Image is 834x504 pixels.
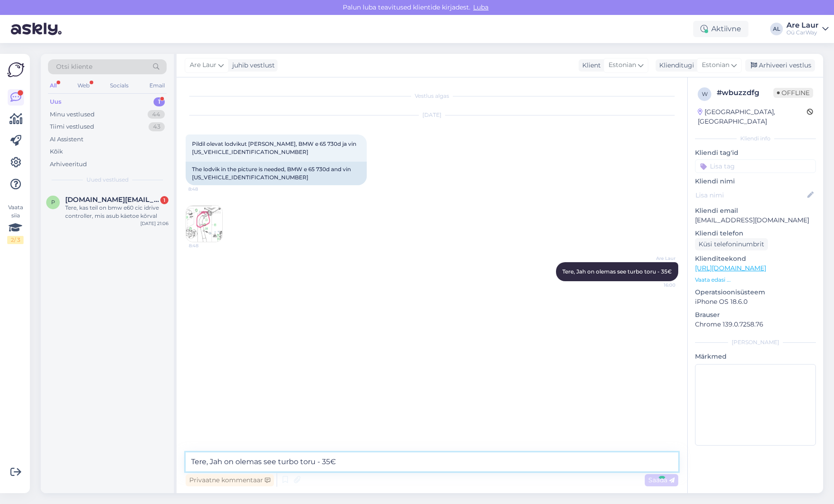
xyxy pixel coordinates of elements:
[695,338,816,346] div: [PERSON_NAME]
[695,238,768,250] div: Küsi telefoninumbrit
[50,97,62,106] div: Uus
[695,310,816,320] p: Brauser
[186,206,222,242] img: Attachment
[160,196,168,204] div: 1
[140,220,168,227] div: [DATE] 21:06
[186,162,367,185] div: The lodvik in the picture is needed, BMW e 65 730d and vin [US_VEHICLE_IDENTIFICATION_NUMBER]
[579,61,601,70] div: Klient
[470,3,491,11] span: Luba
[695,320,816,329] p: Chrome 139.0.7258.76
[189,242,223,249] span: 8:48
[50,160,87,169] div: Arhiveeritud
[50,122,94,131] div: Tiimi vestlused
[695,352,816,361] p: Märkmed
[76,80,91,91] div: Web
[786,29,819,36] div: Oü CarWay
[702,60,729,70] span: Estonian
[698,107,807,126] div: [GEOGRAPHIC_DATA], [GEOGRAPHIC_DATA]
[149,122,165,131] div: 43
[773,88,813,98] span: Offline
[695,254,816,264] p: Klienditeekond
[695,297,816,307] p: iPhone OS 18.6.0
[50,110,95,119] div: Minu vestlused
[717,87,773,98] div: # wbuzzdfg
[56,62,92,72] span: Otsi kliente
[186,92,678,100] div: Vestlus algas
[656,61,694,70] div: Klienditugi
[642,255,676,262] span: Are Laur
[7,236,24,244] div: 2 / 3
[702,91,708,97] span: w
[562,268,672,275] span: Tere, Jah on olemas see turbo toru - 35€
[695,216,816,225] p: [EMAIL_ADDRESS][DOMAIN_NAME]
[148,80,167,91] div: Email
[153,97,165,106] div: 1
[786,22,819,29] div: Are Laur
[50,147,63,156] div: Kõik
[190,60,216,70] span: Are Laur
[186,111,678,119] div: [DATE]
[188,186,222,192] span: 8:48
[51,199,55,206] span: p
[695,177,816,186] p: Kliendi nimi
[695,134,816,143] div: Kliendi info
[642,282,676,288] span: 16:00
[695,229,816,238] p: Kliendi telefon
[108,80,130,91] div: Socials
[7,203,24,244] div: Vaata siia
[770,23,783,35] div: AL
[7,61,24,78] img: Askly Logo
[695,190,805,200] input: Lisa nimi
[695,288,816,297] p: Operatsioonisüsteem
[86,176,129,184] span: Uued vestlused
[695,159,816,173] input: Lisa tag
[695,206,816,216] p: Kliendi email
[786,22,829,36] a: Are LaurOü CarWay
[65,196,159,204] span: power.bmw@mail.ee
[695,148,816,158] p: Kliendi tag'id
[745,59,815,72] div: Arhiveeri vestlus
[229,61,275,70] div: juhib vestlust
[48,80,58,91] div: All
[148,110,165,119] div: 44
[192,140,358,155] span: Pildil olevat lodvikut [PERSON_NAME], BMW e 65 730d ja vin [US_VEHICLE_IDENTIFICATION_NUMBER]
[609,60,636,70] span: Estonian
[695,264,766,272] a: [URL][DOMAIN_NAME]
[65,204,168,220] div: Tere, kas teil on bmw e60 cic idrive controller, mis asub käetoe kõrval
[695,276,816,284] p: Vaata edasi ...
[693,21,748,37] div: Aktiivne
[50,135,83,144] div: AI Assistent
